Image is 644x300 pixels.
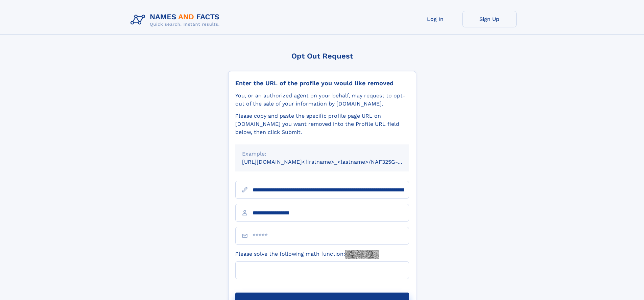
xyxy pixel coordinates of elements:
[235,79,409,87] div: Enter the URL of the profile you would like removed
[235,112,409,136] div: Please copy and paste the specific profile page URL on [DOMAIN_NAME] you want removed into the Pr...
[235,92,409,108] div: You, or an authorized agent on your behalf, may request to opt-out of the sale of your informatio...
[228,52,416,60] div: Opt Out Request
[128,11,225,29] img: Logo Names and Facts
[242,150,402,158] div: Example:
[462,11,517,27] a: Sign Up
[242,159,422,165] small: [URL][DOMAIN_NAME]<firstname>_<lastname>/NAF325G-xxxxxxxx
[235,250,379,259] label: Please solve the following math function:
[408,11,462,27] a: Log In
